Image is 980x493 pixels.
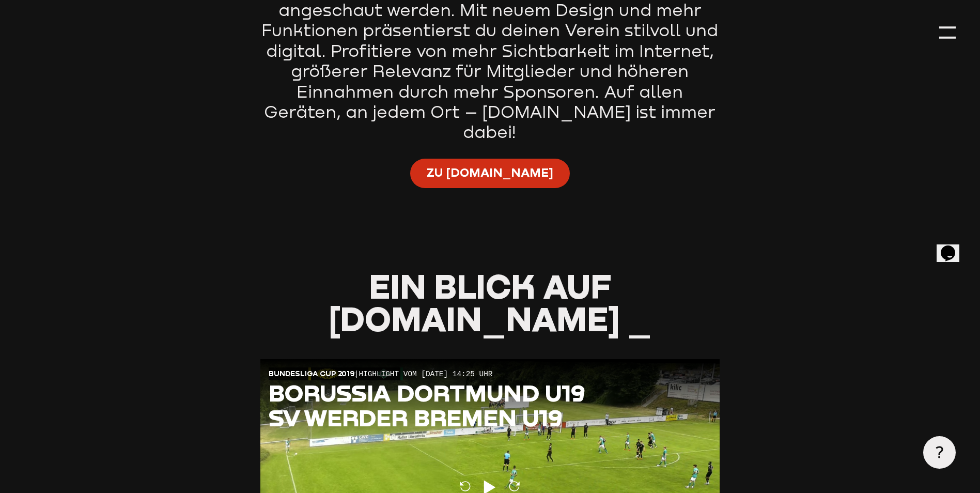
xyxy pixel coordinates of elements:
[427,164,553,180] span: Zu [DOMAIN_NAME]
[410,159,570,188] a: Zu [DOMAIN_NAME]
[369,266,611,306] span: Ein Blick auf
[329,298,651,338] span: [DOMAIN_NAME] _
[937,231,970,262] iframe: chat widget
